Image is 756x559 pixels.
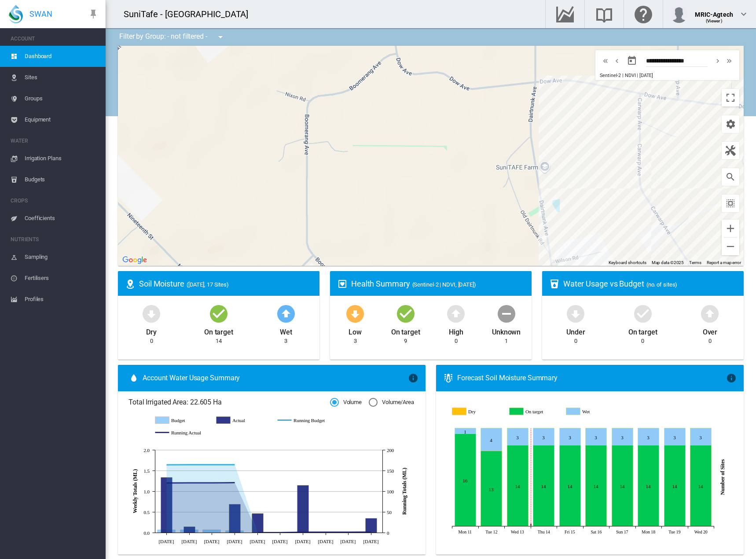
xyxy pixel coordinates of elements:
[349,324,362,337] div: Low
[633,9,654,19] md-icon: Click here for help
[187,281,229,288] span: ([DATE], 17 Sites)
[25,268,99,289] span: Fertilisers
[29,8,52,19] span: SWAN
[181,538,197,544] tspan: [DATE]
[601,55,610,66] md-icon: icon-chevron-double-left
[144,489,150,494] tspan: 1.0
[337,279,348,289] md-icon: icon-heart-box-outline
[664,428,685,445] g: Wet Aug 19, 2025 3
[455,434,476,526] g: On target Aug 11, 2025 16
[637,73,653,78] span: | [DATE]
[210,463,213,466] circle: Running Budget Jun 25 164.57
[125,279,136,289] md-icon: icon-map-marker-radius
[25,88,99,109] span: Groups
[559,445,580,526] g: On target Aug 15, 2025 14
[395,303,416,324] md-icon: icon-checkbox-marked-circle
[449,324,463,337] div: High
[585,445,606,526] g: On target Aug 16, 2025 14
[703,324,718,337] div: Over
[574,337,577,345] div: 0
[609,260,646,266] button: Keyboard shortcuts
[25,208,99,229] span: Coefficients
[725,172,736,182] md-icon: icon-magnify
[564,530,575,534] tspan: Fri 15
[25,109,99,130] span: Equipment
[611,55,623,66] button: icon-chevron-left
[391,324,420,337] div: On target
[275,303,297,324] md-icon: icon-arrow-up-bold-circle
[25,246,99,268] span: Sampling
[210,481,213,485] circle: Running Actual Jun 25 120.62
[366,518,377,533] g: Actual Aug 13 0.35
[722,238,739,255] button: Zoom out
[252,513,264,533] g: Actual Jul 9 0.47
[141,303,162,324] md-icon: icon-arrow-down-bold-circle
[708,337,712,345] div: 0
[318,538,333,544] tspan: [DATE]
[143,373,408,383] span: Account Water Usage Summary
[549,279,560,289] md-icon: icon-cup-water
[712,55,723,66] button: icon-chevron-right
[330,398,362,407] md-radio-button: Volume
[369,531,373,534] circle: Running Budget Aug 13 0
[510,530,524,534] tspan: Wed 13
[11,32,99,46] span: ACCOUNT
[445,303,466,324] md-icon: icon-arrow-up-bold-circle
[646,281,678,288] span: (no. of sites)
[351,278,525,289] div: Health Summary
[724,55,734,66] md-icon: icon-chevron-double-right
[387,468,394,474] tspan: 150
[670,5,688,23] img: profile.jpg
[706,18,723,23] span: (Viewer)
[128,397,330,407] span: Total Irrigated Area: 22.605 Ha
[690,428,711,445] g: Wet Aug 20, 2025 3
[144,530,150,536] tspan: 0.0
[507,428,528,445] g: Wet Aug 13, 2025 3
[722,115,739,133] button: icon-cog
[533,445,554,526] g: On target Aug 14, 2025 14
[591,530,602,534] tspan: Sat 16
[155,416,208,424] g: Budget
[25,169,99,190] span: Budgets
[600,73,635,78] span: Sentinel-2 | NDVI
[638,428,659,445] g: Wet Aug 18, 2025 3
[212,28,229,46] button: icon-menu-down
[612,445,633,526] g: On target Aug 17, 2025 14
[165,463,168,466] circle: Running Budget Jun 11 164.43
[694,530,707,534] tspan: Wed 20
[25,46,99,67] span: Dashboard
[507,445,528,526] g: On target Aug 13, 2025 14
[301,531,305,534] circle: Running Budget Jul 23 0
[128,373,139,383] md-icon: icon-water
[723,55,735,66] button: icon-chevron-double-right
[9,5,23,23] img: SWAN-Landscape-Logo-Colour-drop.png
[146,324,157,337] div: Dry
[204,538,219,544] tspan: [DATE]
[722,168,739,186] button: icon-magnify
[215,32,226,42] md-icon: icon-menu-down
[217,416,269,424] g: Actual
[11,134,99,148] span: WATER
[632,303,653,324] md-icon: icon-checkbox-marked-circle
[25,148,99,169] span: Irrigation Plans
[369,398,414,407] md-radio-button: Volume/Area
[120,254,149,266] a: Open this area in Google Maps (opens a new window)
[510,408,560,416] g: On target
[280,324,292,337] div: Wet
[652,260,684,265] span: Map data ©2025
[369,530,373,533] circle: Running Actual Aug 13 1.98
[492,324,521,337] div: Unknown
[256,531,259,534] circle: Running Actual Jul 9 0.47
[554,9,576,19] md-icon: Go to the Data Hub
[208,303,229,324] md-icon: icon-checkbox-marked-circle
[387,530,389,536] tspan: 0
[150,337,153,345] div: 0
[144,510,150,515] tspan: 0.5
[401,467,407,515] tspan: Running Totals (ML)
[233,481,236,484] circle: Running Actual Jul 2 121.31
[664,445,685,526] g: On target Aug 19, 2025 14
[324,531,327,534] circle: Running Budget Jul 30 0
[161,477,172,533] g: Actual Jun 11 1.34
[455,428,476,434] g: Wet Aug 11, 2025 1
[707,260,741,265] a: Report a map error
